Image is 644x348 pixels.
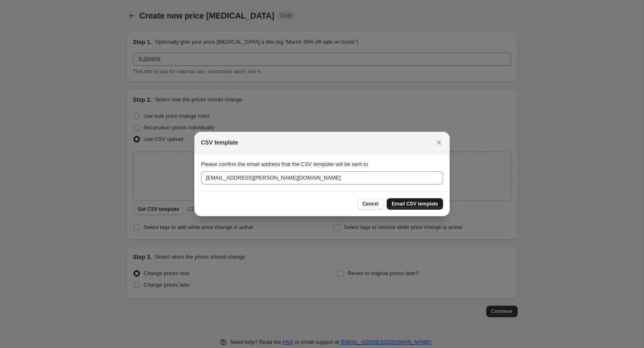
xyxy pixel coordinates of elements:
button: Email CSV template [387,198,443,210]
button: Cancel [357,198,383,210]
span: Email CSV template [392,201,438,207]
h2: CSV template [201,138,238,147]
button: Close [433,137,445,148]
span: Please confirm the email address that the CSV template will be sent to [201,161,368,167]
span: Cancel [362,201,378,207]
